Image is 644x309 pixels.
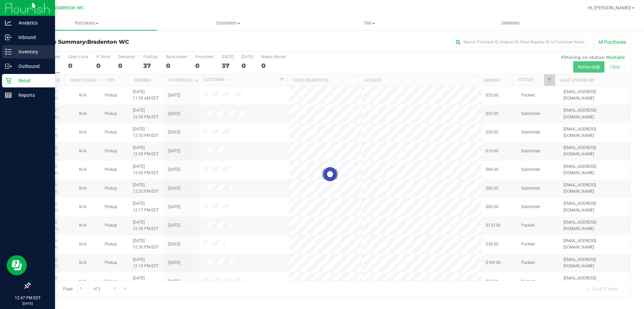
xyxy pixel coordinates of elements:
iframe: Resource center [7,255,27,275]
span: Purchases [16,20,157,26]
inline-svg: Inbound [5,34,12,41]
inline-svg: Retail [5,77,12,84]
h3: Purchase Summary: [30,39,230,45]
p: Analytics [12,19,52,27]
inline-svg: Reports [5,92,12,99]
span: Tills [299,20,439,26]
span: Customers [158,20,298,26]
a: Purchases [16,16,157,30]
button: All Purchases [594,36,631,48]
inline-svg: Inventory [5,48,12,55]
span: Deliveries [492,20,529,26]
span: Hi, [PERSON_NAME]! [588,5,631,10]
span: Bradenton WC [87,39,129,45]
p: Inbound [12,33,52,41]
input: Search Purchase ID, Original ID, State Registry ID or Customer Name... [453,37,587,47]
p: Outbound [12,62,52,70]
a: Customers [157,16,299,30]
a: Deliveries [440,16,581,30]
inline-svg: Analytics [5,20,12,26]
p: Retail [12,77,52,85]
span: Bradenton WC [53,5,84,11]
inline-svg: Outbound [5,63,12,70]
p: Inventory [12,48,52,56]
p: [DATE] [3,301,52,306]
a: Tills [299,16,440,30]
p: 12:47 PM EDT [3,295,52,301]
p: Reports [12,91,52,99]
